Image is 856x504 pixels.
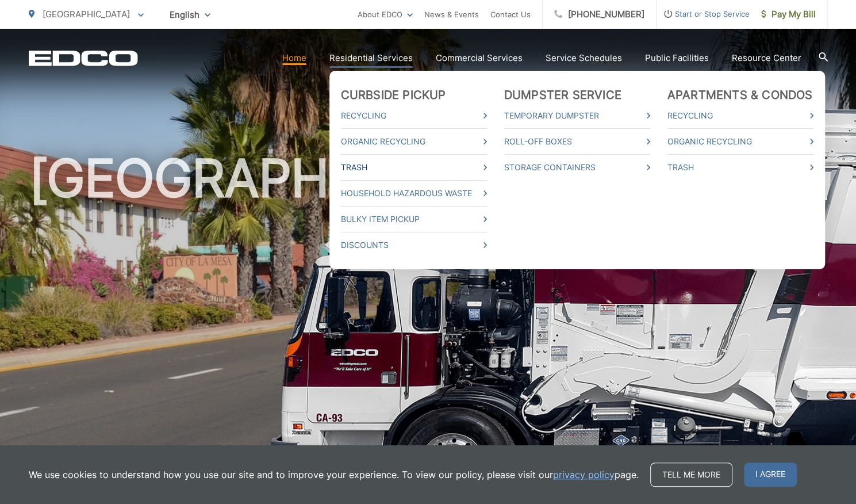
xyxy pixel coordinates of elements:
span: English [161,5,219,25]
a: Household Hazardous Waste [341,186,487,200]
span: Pay My Bill [761,7,816,21]
span: [GEOGRAPHIC_DATA] [43,9,130,20]
a: Trash [341,161,487,174]
p: We use cookies to understand how you use our site and to improve your experience. To view our pol... [29,468,639,482]
a: Organic Recycling [341,135,487,148]
a: Discounts [341,238,487,252]
a: News & Events [424,7,479,21]
a: Home [282,51,306,65]
a: Residential Services [329,51,413,65]
a: Commercial Services [436,51,523,65]
a: Service Schedules [546,51,622,65]
a: EDCD logo. Return to the homepage. [29,50,138,66]
a: Recycling [341,109,487,123]
a: Curbside Pickup [341,88,446,102]
a: Organic Recycling [667,135,813,148]
a: Dumpster Service [504,88,621,102]
a: Apartments & Condos [667,88,813,102]
a: About EDCO [358,7,413,21]
a: privacy policy [553,468,615,482]
a: Temporary Dumpster [504,109,650,123]
a: Contact Us [490,7,531,21]
a: Trash [667,161,813,174]
a: Public Facilities [645,51,709,65]
a: Bulky Item Pickup [341,212,487,226]
a: Recycling [667,109,813,123]
a: Storage Containers [504,161,650,174]
a: Resource Center [732,51,801,65]
a: Roll-Off Boxes [504,135,650,148]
